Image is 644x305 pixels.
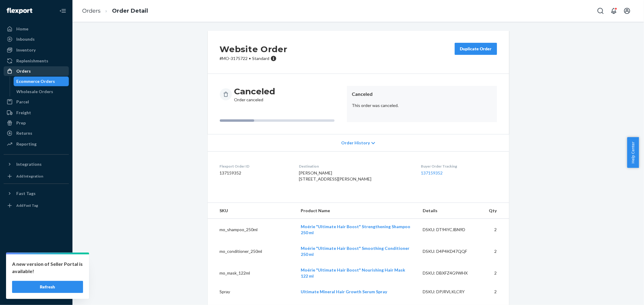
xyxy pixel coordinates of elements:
[421,170,443,175] a: 137159352
[4,34,69,44] a: Inbounds
[112,8,148,14] a: Order Detail
[4,189,69,198] button: Fast Tags
[16,141,37,147] div: Reporting
[352,102,492,108] p: This order was canceled.
[627,137,639,168] button: Help Center
[14,87,69,96] a: Wholesale Orders
[82,8,101,14] a: Orders
[418,203,484,219] th: Details
[423,289,479,295] div: DSKU: DPJRVLKLCRY
[423,248,479,254] div: DSKU: D4P4KD47QQF
[299,164,411,169] dt: Destination
[16,130,32,136] div: Returns
[16,203,38,208] div: Add Fast Tag
[16,190,36,197] div: Fast Tags
[352,91,492,98] header: Canceled
[484,284,509,300] td: 2
[460,46,492,52] div: Duplicate Order
[341,140,370,146] span: Order History
[455,43,497,55] button: Duplicate Order
[4,268,69,277] a: Talk to Support
[4,108,69,118] a: Freight
[16,110,31,116] div: Freight
[16,99,29,105] div: Parcel
[4,139,69,149] a: Reporting
[301,289,387,294] a: Ultimate Mineral Hair Growth Serum Spray
[4,118,69,128] a: Prep
[4,24,69,34] a: Home
[484,219,509,241] td: 2
[301,224,411,235] a: Moérie "Ultimate Hair Boost" Strengthening Shampoo 250 ml
[484,203,509,219] th: Qty
[423,270,479,276] div: DSKU: DBXFZ4G9WHX
[16,161,42,167] div: Integrations
[12,281,83,293] button: Refresh
[16,26,28,32] div: Home
[423,227,479,233] div: DSKU: DT94YCJBN9D
[220,164,290,169] dt: Flexport Order ID
[208,219,296,241] td: mo_shampoo_250ml
[4,66,69,76] a: Orders
[299,170,371,181] span: [PERSON_NAME] [STREET_ADDRESS][PERSON_NAME]
[16,36,35,42] div: Inbounds
[220,55,287,61] p: # MO-3175722
[234,86,275,97] h3: Canceled
[4,288,69,298] button: Give Feedback
[621,5,633,17] button: Open account menu
[4,278,69,288] a: Help Center
[301,267,405,278] a: Moérie "Ultimate Hair Boost" Nourishing Hair Mask 122 ml
[16,47,36,53] div: Inventory
[484,241,509,262] td: 2
[4,45,69,55] a: Inventory
[608,5,620,17] button: Open notifications
[220,170,290,176] dd: 137159352
[14,77,69,86] a: Ecommerce Orders
[16,58,48,64] div: Replenishments
[208,262,296,284] td: mo_mask_122ml
[252,56,270,61] span: Standard
[4,97,69,107] a: Parcel
[421,164,497,169] dt: Buyer Order Tracking
[17,78,55,84] div: Ecommerce Orders
[208,241,296,262] td: mo_conditioner_250ml
[12,260,83,275] p: A new version of Seller Portal is available!
[4,159,69,169] button: Integrations
[249,56,251,61] span: •
[208,203,296,219] th: SKU
[4,56,69,66] a: Replenishments
[16,174,43,179] div: Add Integration
[301,246,410,257] a: Moérie "Ultimate Hair Boost" Smoothing Conditioner 250 ml
[4,201,69,210] a: Add Fast Tag
[16,120,26,126] div: Prep
[220,43,287,55] h2: Website Order
[77,2,153,20] ol: breadcrumbs
[16,68,31,74] div: Orders
[17,89,53,95] div: Wholesale Orders
[234,86,275,103] div: Order canceled
[208,284,296,300] td: Spray
[484,262,509,284] td: 2
[4,128,69,138] a: Returns
[57,5,69,17] button: Close Navigation
[4,257,69,267] a: Settings
[296,203,418,219] th: Product Name
[7,8,32,14] img: Flexport logo
[594,5,607,17] button: Open Search Box
[4,171,69,181] a: Add Integration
